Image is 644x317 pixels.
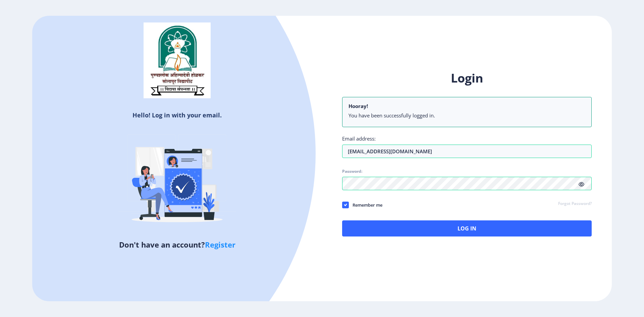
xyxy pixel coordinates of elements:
img: sulogo.png [144,22,211,98]
h1: Login [342,70,592,86]
li: You have been successfully logged in. [348,112,585,119]
b: Hooray! [348,103,368,109]
input: Email address [342,145,592,158]
h5: Don't have an account? [37,239,317,250]
a: Forgot Password? [558,201,592,207]
label: Password: [342,169,362,174]
button: Log In [342,220,592,236]
span: Remember me [349,201,382,209]
label: Email address: [342,135,376,142]
img: Verified-rafiki.svg [118,122,236,239]
a: Register [205,240,235,250]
